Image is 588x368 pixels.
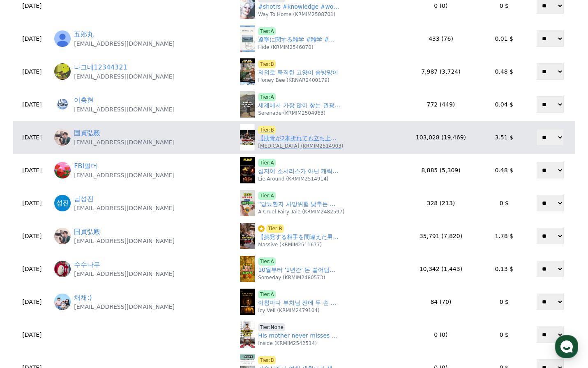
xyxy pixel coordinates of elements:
a: Tier:None [258,323,285,331]
img: undefined [240,289,255,315]
img: http://k.kakaocdn.net/dn/cgNDZ7/btsOLebiU1K/zPoa3GdubonvNBRNBa3xM1/img_640x640.jpg [54,294,71,310]
td: 328 (213) [399,187,482,220]
td: 3.51 $ [482,121,526,154]
a: Tier:B [258,60,276,68]
img: 遼寧に関する雑学 #雑学 #解説 #歴史 #history #中国 #空母 #ソ連 #ウクライナ #ロシア [240,25,255,52]
a: 심지어 소서리스가 아닌 캐릭도 개꿀인 아이템 득템【디아블로2레저렉션】#소서구교복 [258,167,340,176]
p: [EMAIL_ADDRESS][DOMAIN_NAME] [74,39,175,48]
td: 0.48 $ [482,55,526,88]
span: Tier:B [266,225,284,233]
a: Tier:B [258,356,276,364]
a: 남성진 [74,194,94,204]
img: His mother never misses any of his games!#shorts #youtubeshorts #nba #basketball #sports #bryant [240,322,255,348]
p: [EMAIL_ADDRESS][DOMAIN_NAME] [74,138,175,146]
td: 103,028 (19,469) [399,121,482,154]
a: Tier:A [258,159,276,167]
img: “당뇨환자 사망위험 낮추는 음료의 정체는?☕️🍵”#당뇨관리 #혈당관리 #건강음료 #커피효과 #녹차효과 #건강쇼츠#쇼츠#shorts [240,190,255,216]
a: 国貞弘毅 [74,128,100,138]
p: [EMAIL_ADDRESS][DOMAIN_NAME] [74,237,175,245]
td: 0 $ [482,318,526,351]
td: 433 (76) [399,22,482,55]
a: Tier:A [258,27,276,35]
span: 대화 [75,273,85,280]
img: https://lh3.googleusercontent.com/a/ACg8ocLICQrNHHPcU9z-xYdOfchHlGSiDSzxY3-z9Gp6Z2CVwd5pVKU=s96-c [54,96,71,113]
a: Tier:A [258,93,276,101]
td: 8,885 (5,309) [399,154,482,187]
a: “당뇨환자 사망위험 낮추는 음료의 정체는?☕️🍵”#당뇨관리 #혈당관리 #건강음료 #커피효과 #녹차효과 #건강쇼츠#쇼츠#shorts [258,200,340,208]
p: Someday (KRMIM2480573) [258,274,325,281]
td: [DATE] [13,252,51,285]
span: Tier:A [258,192,276,200]
p: Lie Around (KRMIM2514914) [258,176,328,182]
p: [EMAIL_ADDRESS][DOMAIN_NAME] [74,303,175,311]
a: Tier:A [258,290,276,299]
a: 세계에서 가장 많이 찾는 관광지 TOP10 [258,101,340,110]
td: [DATE] [13,55,51,88]
td: 7,987 (3,724) [399,55,482,88]
a: 채채:) [74,293,92,303]
td: [DATE] [13,220,51,252]
a: 遼寧に関する雑学 #雑学 #解説 #歴史 #history #中国 #空母 #ソ連 #ウクライナ #[GEOGRAPHIC_DATA] [258,35,340,44]
a: Tier:B [258,225,284,233]
a: 나그네12344321 [74,62,127,72]
td: 0.01 $ [482,22,526,55]
p: Hide (KRMIM2546070) [258,44,313,51]
a: 수수나무 [74,260,100,270]
img: 세계에서 가장 많이 찾는 관광지 TOP10 [240,91,255,118]
p: Inside (KRMIM2542514) [258,340,317,347]
p: Massive (KRMIM2511677) [258,241,322,248]
td: 35,791 (7,820) [399,220,482,252]
td: 0 $ [482,187,526,220]
a: 이충현 [74,95,94,105]
a: 国貞弘毅 [74,227,100,237]
a: Tier:A [258,257,276,266]
img: 【挑発する相手を間違えた男の末路】#格闘技#mma #総合格闘技 #shorts [240,223,255,249]
img: https://cdn.creward.net/profile/user/YY09Sep 23, 2025100047_e49afca38380cc9a5733f2dc3c44bf4321e43... [54,261,71,277]
td: 1.78 $ [482,220,526,252]
p: Way To Home (KRMIM2508701) [258,11,335,18]
p: Serenade (KRMIM2504963) [258,110,325,116]
img: 【肋骨が2本折れても立ち上がった男！ヒョードルの伝説】#格闘技#mma #総合格闘技 #shorts [240,124,255,150]
p: [EMAIL_ADDRESS][DOMAIN_NAME] [74,270,175,278]
td: 0.04 $ [482,88,526,121]
td: [DATE] [13,318,51,351]
img: 10월부터 '1년간' 돈 쓸어담는 초대박 띠. #재물운 #풍수 #운세 #띠별운세 #금전운 #돈복 #말년운 [240,256,255,282]
img: https://lh3.googleusercontent.com/a/ACg8ocLfQpQqVhfuUDUeVz7zL0CITzPiyVZtGJX1E8l1AMan0NrcGCTh=s96-c [54,162,71,178]
a: 대화 [54,261,106,281]
a: 【肋骨が2本折れても立ち上がった男！ヒョードルの伝説】#格闘技#mma #総合格闘技 #shorts [258,134,340,143]
a: 설정 [106,261,158,281]
a: 홈 [2,261,54,281]
a: 의외로 묵직한 고양이 솜방망이 [258,68,338,77]
a: Tier:B [258,126,276,134]
a: #shotrs #knowledge #world #foryou #fypシ #history #clothing #vintage #beauty #shortsvideo [258,2,340,11]
td: 0 $ [482,285,526,318]
img: http://k.kakaocdn.net/dn/cPJtZB/btrRYxEzCXv/A1oaRjrPmNgtYIZZzZeEJ0/img_640x640.jpg [54,63,71,80]
p: [EMAIL_ADDRESS][DOMAIN_NAME] [74,171,175,179]
td: [DATE] [13,154,51,187]
a: FBI멀더 [74,161,97,171]
td: 0.48 $ [482,154,526,187]
img: https://lh3.googleusercontent.com/a/ACg8ocIeB3fKyY6fN0GaUax-T_VWnRXXm1oBEaEwHbwvSvAQlCHff8Lg=s96-c [54,129,71,146]
td: [DATE] [13,121,51,154]
span: 홈 [26,273,31,280]
td: [DATE] [13,285,51,318]
a: 10월부터 '1년간' 돈 쓸어담는 초대박 띠. #재물운 #풍수 #운세 #띠별운세 #금전운 #돈복 #말년운 [258,266,340,274]
p: Honey Bee (KRNAR2400179) [258,77,330,83]
img: https://lh3.googleusercontent.com/a/ACg8ocIeB3fKyY6fN0GaUax-T_VWnRXXm1oBEaEwHbwvSvAQlCHff8Lg=s96-c [54,228,71,244]
p: [EMAIL_ADDRESS][DOMAIN_NAME] [74,105,175,113]
td: 0 (0) [399,318,482,351]
p: [EMAIL_ADDRESS][DOMAIN_NAME] [74,204,175,212]
img: https://lh3.googleusercontent.com/a/ACg8ocL4GlzbqbZSmAvoen8nq7U1KiBJUUWQ-hx389ggxHpD8rOSsQ=s96-c [54,195,71,211]
a: His mother never misses any of his games!#shorts #youtubeshorts #nba #basketball #sports #bryant [258,331,340,340]
span: 설정 [127,273,137,280]
p: A Cruel Fairy Tale (KRMIM2482597) [258,208,344,215]
img: 의외로 묵직한 고양이 솜방망이 [240,58,255,85]
td: [DATE] [13,22,51,55]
